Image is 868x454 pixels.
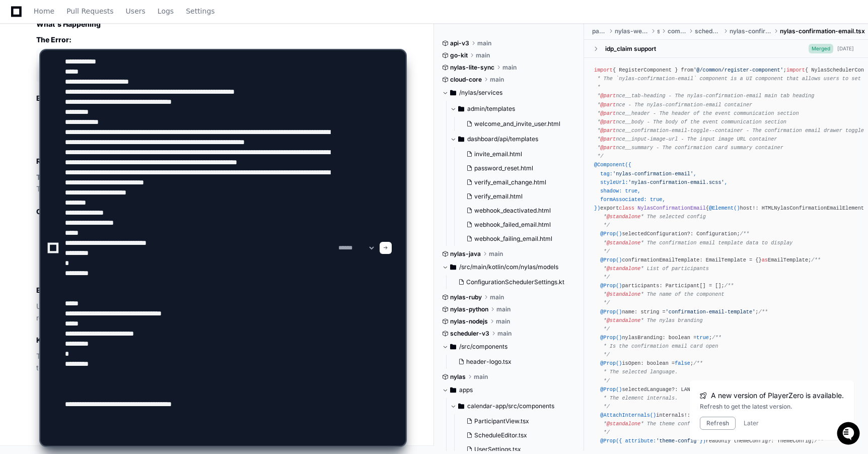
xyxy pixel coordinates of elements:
[615,27,649,35] span: nylas-web-elements
[592,27,607,35] span: packages
[780,27,865,35] span: nylas-confirmation-email.tsx
[126,8,146,14] span: Users
[100,106,122,113] span: Pylon
[700,417,736,430] button: Refresh
[700,403,844,411] div: Refresh to get the latest version.
[66,8,113,14] span: Pull Requests
[657,27,660,35] span: src
[10,40,183,56] div: Welcome
[34,75,165,85] div: Start new chat
[744,419,759,427] button: Later
[71,105,122,113] a: Powered byPylon
[10,10,30,30] img: PlayerZero
[668,27,687,35] span: components
[158,8,174,14] span: Logs
[711,391,844,401] span: A new version of PlayerZero is available.
[36,20,101,28] strong: What's Happening
[171,78,183,90] button: Start new chat
[695,27,721,35] span: scheduler-editor
[34,85,127,93] div: We're available if you need us!
[186,8,214,14] span: Settings
[730,27,772,35] span: nylas-confirmation-email
[34,8,54,14] span: Home
[10,75,28,93] img: 1736555170064-99ba0984-63c1-480f-8ee9-699278ef63ed
[836,421,863,448] iframe: Open customer support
